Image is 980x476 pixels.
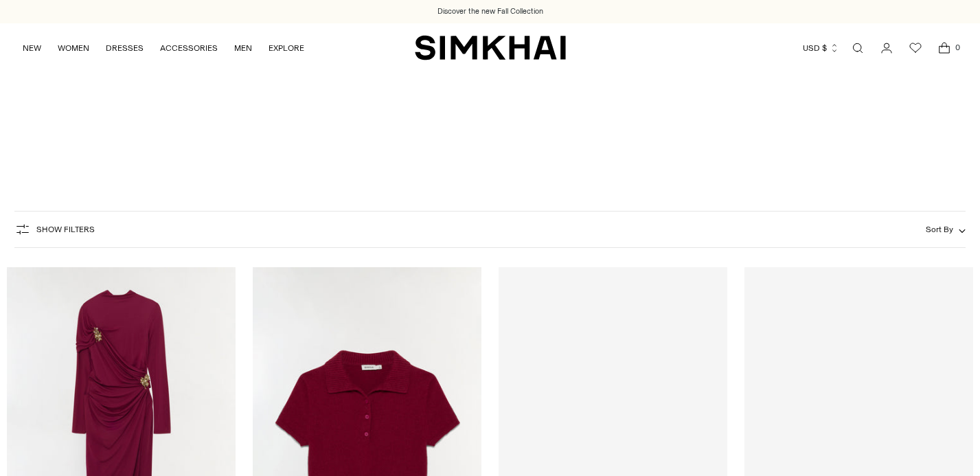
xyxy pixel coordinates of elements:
[926,222,966,237] button: Sort By
[160,33,218,63] a: ACCESSORIES
[844,34,871,62] a: Open search modal
[931,34,958,62] a: Open cart modal
[926,225,953,234] span: Sort By
[23,33,41,63] a: NEW
[902,34,929,62] a: Wishlist
[873,34,900,62] a: Go to the account page
[14,218,95,240] button: Show Filters
[803,33,839,63] button: USD $
[415,34,566,61] a: SIMKHAI
[234,33,252,63] a: MEN
[951,41,964,54] span: 0
[36,225,95,234] span: Show Filters
[269,33,304,63] a: EXPLORE
[106,33,144,63] a: DRESSES
[58,33,89,63] a: WOMEN
[437,6,543,17] a: Discover the new Fall Collection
